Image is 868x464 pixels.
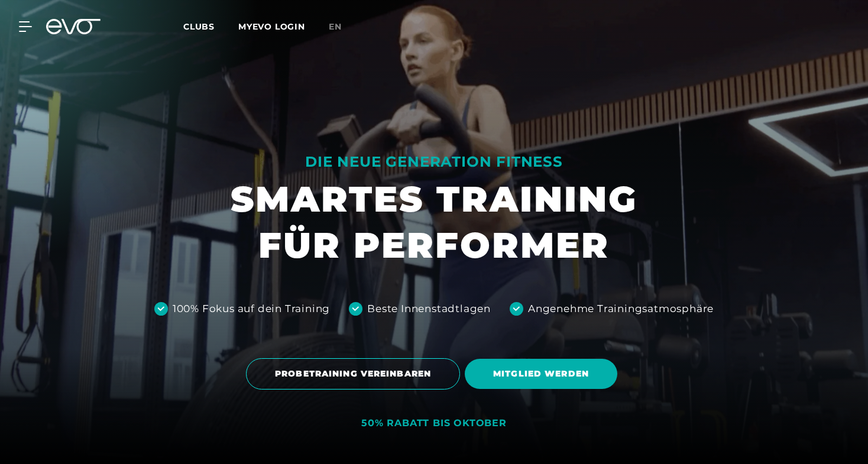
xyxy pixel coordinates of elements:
[329,20,356,34] a: en
[231,176,637,268] h1: SMARTES TRAINING FÜR PERFORMER
[329,21,342,32] span: en
[238,21,305,32] a: MYEVO LOGIN
[173,301,330,317] div: 100% Fokus auf dein Training
[465,350,622,398] a: MITGLIED WERDEN
[231,152,637,171] div: DIE NEUE GENERATION FITNESS
[246,349,465,398] a: PROBETRAINING VEREINBAREN
[183,21,238,32] a: Clubs
[367,301,491,317] div: Beste Innenstadtlagen
[528,301,714,317] div: Angenehme Trainingsatmosphäre
[275,368,431,380] span: PROBETRAINING VEREINBAREN
[183,21,215,32] span: Clubs
[493,368,589,380] span: MITGLIED WERDEN
[361,417,507,430] div: 50% RABATT BIS OKTOBER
